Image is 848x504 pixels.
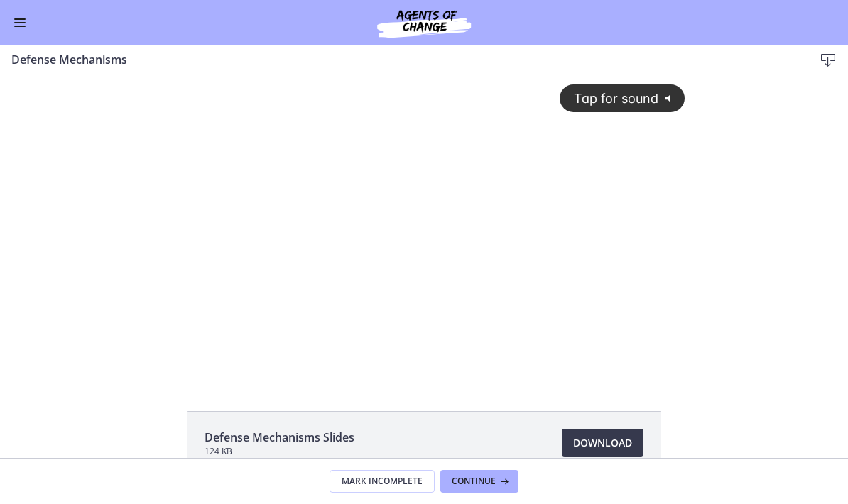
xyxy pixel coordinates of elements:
[452,476,496,487] span: Continue
[330,470,435,493] button: Mark Incomplete
[205,446,354,457] span: 124 KB
[440,470,518,493] button: Continue
[561,16,658,31] span: Tap for sound
[339,6,509,40] img: Agents of Change
[11,51,791,68] h3: Defense Mechanisms
[573,434,632,451] span: Download
[11,14,28,31] button: Enable menu
[205,429,354,446] span: Defense Mechanisms Slides
[560,9,685,37] button: Tap for sound
[562,429,643,457] a: Download
[342,476,423,487] span: Mark Incomplete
